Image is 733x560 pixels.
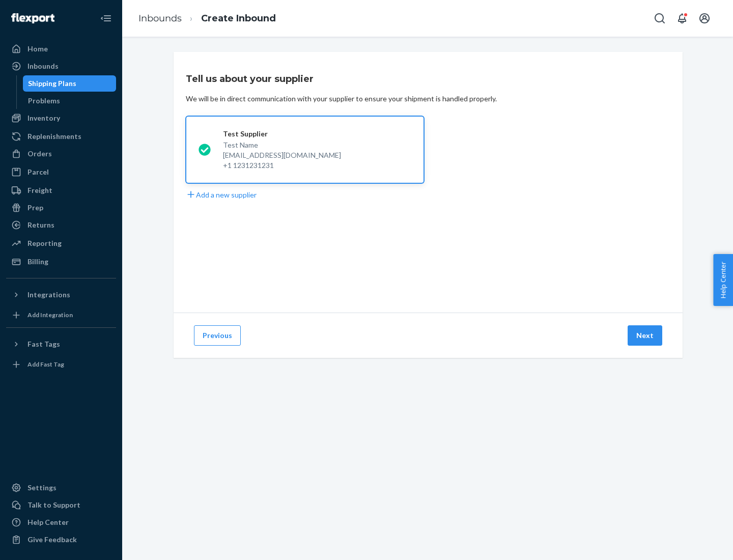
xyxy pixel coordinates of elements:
div: Inbounds [27,61,59,71]
a: Settings [6,480,116,496]
a: Problems [23,93,117,109]
a: Returns [6,217,116,233]
div: Inventory [27,113,60,123]
a: Help Center [6,514,116,530]
button: Integrations [6,287,116,303]
a: Replenishments [6,128,116,145]
a: Home [6,41,116,57]
div: Parcel [27,167,49,177]
div: Problems [28,96,60,106]
div: Returns [27,220,54,230]
button: Add a new supplier [186,189,257,200]
a: Parcel [6,164,116,180]
button: Open Search Box [650,8,670,29]
div: Reporting [27,238,62,248]
button: Open notifications [672,8,692,29]
a: Orders [6,146,116,162]
div: Replenishments [27,131,81,142]
a: Create Inbound [201,13,276,24]
button: Give Feedback [6,531,116,548]
div: Add Fast Tag [27,360,64,369]
button: Previous [194,325,241,346]
button: Close Navigation [96,8,116,29]
a: Add Integration [6,307,116,323]
div: Integrations [27,290,70,300]
button: Next [628,325,662,346]
img: Flexport logo [11,13,54,23]
a: Inbounds [6,58,116,74]
a: Prep [6,200,116,216]
a: Billing [6,254,116,270]
div: Shipping Plans [28,78,76,89]
div: Freight [27,185,52,195]
div: Talk to Support [27,500,80,510]
div: Add Integration [27,311,73,319]
a: Inventory [6,110,116,126]
a: Talk to Support [6,497,116,513]
a: Add Fast Tag [6,356,116,373]
a: Reporting [6,235,116,251]
h3: Tell us about your supplier [186,72,314,86]
button: Fast Tags [6,336,116,352]
div: Home [27,44,48,54]
div: Help Center [27,517,69,527]
a: Shipping Plans [23,75,117,92]
div: Give Feedback [27,535,77,545]
a: Freight [6,182,116,199]
div: Billing [27,257,48,267]
button: Open account menu [694,8,715,29]
div: We will be in direct communication with your supplier to ensure your shipment is handled properly. [186,94,497,104]
div: Prep [27,203,43,213]
div: Settings [27,483,57,493]
ol: breadcrumbs [130,4,284,34]
div: Fast Tags [27,339,60,349]
a: Inbounds [138,13,182,24]
button: Help Center [713,254,733,306]
div: Orders [27,149,52,159]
